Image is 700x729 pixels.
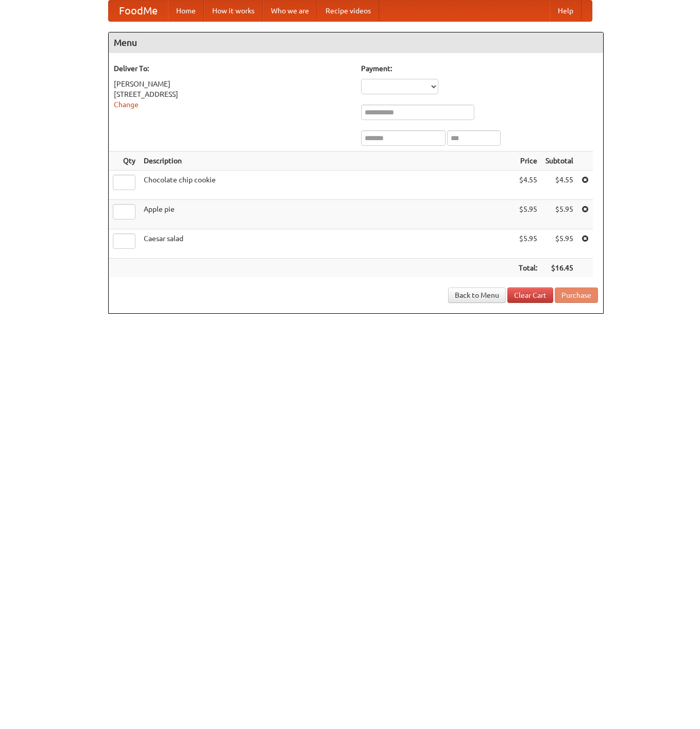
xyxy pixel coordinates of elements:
[361,63,598,74] h5: Payment:
[515,200,541,229] td: $5.95
[168,1,204,21] a: Home
[109,151,140,171] th: Qty
[541,200,577,229] td: $5.95
[109,32,603,53] h4: Menu
[448,287,506,303] a: Back to Menu
[515,259,541,278] th: Total:
[541,171,577,200] td: $4.55
[114,100,139,109] a: Change
[515,171,541,200] td: $4.55
[114,79,351,89] div: [PERSON_NAME]
[515,151,541,171] th: Price
[263,1,317,21] a: Who we are
[507,287,553,303] a: Clear Cart
[515,229,541,259] td: $5.95
[550,1,582,21] a: Help
[140,171,515,200] td: Chocolate chip cookie
[140,229,515,259] td: Caesar salad
[114,63,351,74] h5: Deliver To:
[541,151,577,171] th: Subtotal
[204,1,263,21] a: How it works
[114,89,351,99] div: [STREET_ADDRESS]
[541,229,577,259] td: $5.95
[317,1,379,21] a: Recipe videos
[140,151,515,171] th: Description
[541,259,577,278] th: $16.45
[555,287,598,303] button: Purchase
[140,200,515,229] td: Apple pie
[109,1,168,21] a: FoodMe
